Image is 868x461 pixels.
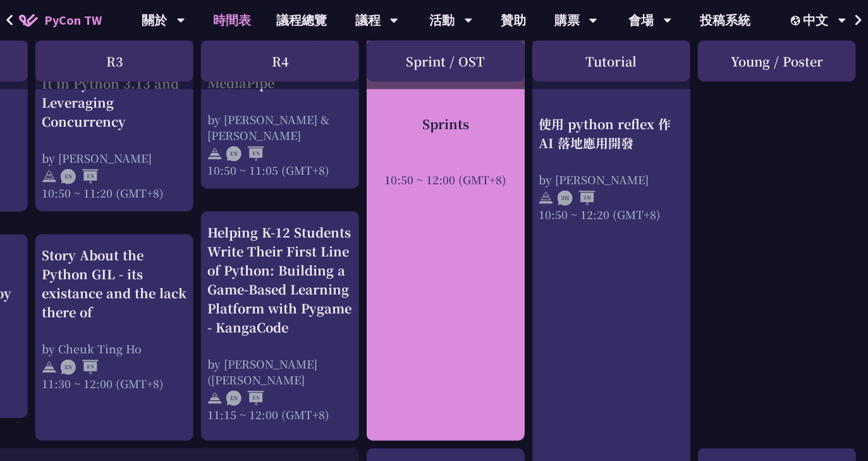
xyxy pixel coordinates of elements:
[42,360,57,375] img: svg+xml;base64,PHN2ZyB4bWxucz0iaHR0cDovL3d3dy53My5vcmcvMjAwMC9zdmciIHdpZHRoPSIyNCIgaGVpZ2h0PSIyNC...
[373,114,518,133] div: Sprints
[35,41,193,82] div: R3
[201,41,359,82] div: R4
[539,206,684,222] div: 10:50 ~ 12:20 (GMT+8)
[44,11,102,30] span: PyCon TW
[698,41,856,82] div: Young / Poster
[42,341,187,357] div: by Cheuk Ting Ho
[42,185,187,201] div: 10:50 ~ 11:20 (GMT+8)
[539,114,684,152] div: 使用 python reflex 作 AI 落地應用開發
[373,171,518,187] div: 10:50 ~ 12:00 (GMT+8)
[226,146,264,161] img: ENEN.5a408d1.svg
[42,246,187,391] a: Story About the Python GIL - its existance and the lack there of by Cheuk Ting Ho 11:30 ~ 12:00 (...
[207,146,223,161] img: svg+xml;base64,PHN2ZyB4bWxucz0iaHR0cDovL3d3dy53My5vcmcvMjAwMC9zdmciIHdpZHRoPSIyNCIgaGVpZ2h0PSIyNC...
[539,171,684,187] div: by [PERSON_NAME]
[42,16,187,200] a: An Introduction to the GIL for Python Beginners: Disabling It in Python 3.13 and Leveraging Concu...
[207,162,353,178] div: 10:50 ~ 11:05 (GMT+8)
[539,16,684,124] a: 使用 python reflex 作 AI 落地應用開發 by [PERSON_NAME] 10:50 ~ 12:20 (GMT+8)
[558,191,596,206] img: ZHZH.38617ef.svg
[6,4,114,36] a: PyCon TW
[207,223,353,422] a: Helping K-12 Students Write Their First Line of Python: Building a Game-Based Learning Platform w...
[42,246,187,322] div: Story About the Python GIL - its existance and the lack there of
[532,41,690,82] div: Tutorial
[61,169,99,184] img: ENEN.5a408d1.svg
[207,391,223,406] img: svg+xml;base64,PHN2ZyB4bWxucz0iaHR0cDovL3d3dy53My5vcmcvMjAwMC9zdmciIHdpZHRoPSIyNCIgaGVpZ2h0PSIyNC...
[19,14,38,27] img: Home icon of PyCon TW 2025
[207,356,353,388] div: by [PERSON_NAME] ([PERSON_NAME]
[539,191,554,206] img: svg+xml;base64,PHN2ZyB4bWxucz0iaHR0cDovL3d3dy53My5vcmcvMjAwMC9zdmciIHdpZHRoPSIyNCIgaGVpZ2h0PSIyNC...
[207,407,353,422] div: 11:15 ~ 12:00 (GMT+8)
[207,111,353,143] div: by [PERSON_NAME] & [PERSON_NAME]
[207,16,353,178] a: Spell it with Sign Language: An Asl Typing Game with MediaPipe by [PERSON_NAME] & [PERSON_NAME] 1...
[207,223,353,337] div: Helping K-12 Students Write Their First Line of Python: Building a Game-Based Learning Platform w...
[42,376,187,391] div: 11:30 ~ 12:00 (GMT+8)
[61,360,99,375] img: ENEN.5a408d1.svg
[42,169,57,184] img: svg+xml;base64,PHN2ZyB4bWxucz0iaHR0cDovL3d3dy53My5vcmcvMjAwMC9zdmciIHdpZHRoPSIyNCIgaGVpZ2h0PSIyNC...
[42,150,187,166] div: by [PERSON_NAME]
[367,41,525,82] div: Sprint / OST
[791,16,804,25] img: Locale Icon
[226,391,264,406] img: ENEN.5a408d1.svg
